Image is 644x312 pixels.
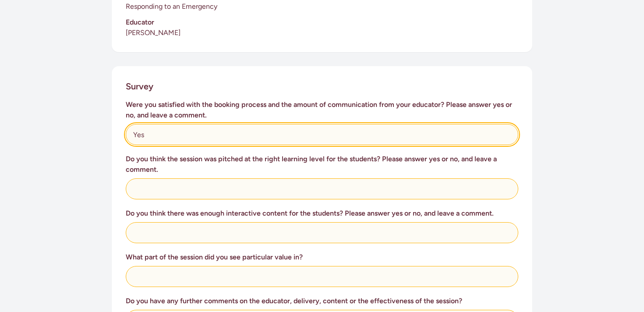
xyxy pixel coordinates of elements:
[126,1,518,12] p: Responding to an Emergency
[126,252,518,262] h3: What part of the session did you see particular value in?
[126,208,518,219] h3: Do you think there was enough interactive content for the students? Please answer yes or no, and ...
[126,17,518,28] h3: Educator
[126,99,518,121] h3: Were you satisfied with the booking process and the amount of communication from your educator? P...
[126,154,518,175] h3: Do you think the session was pitched at the right learning level for the students? Please answer ...
[126,296,518,306] h3: Do you have any further comments on the educator, delivery, content or the effectiveness of the s...
[126,28,518,38] p: [PERSON_NAME]
[126,80,153,92] h2: Survey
